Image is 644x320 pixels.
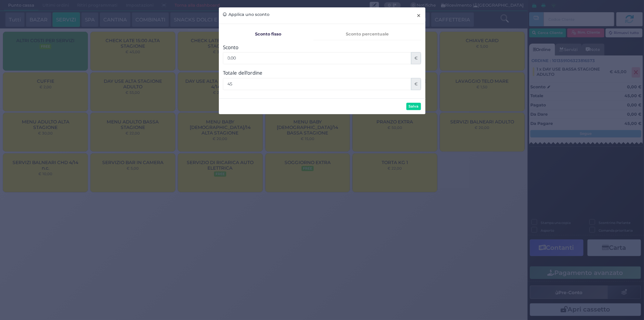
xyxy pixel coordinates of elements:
b: Sconto percentuale [346,31,389,37]
b: Sconto fisso [255,31,281,37]
h4: Totale dell'ordine [223,70,421,76]
button: Close [412,7,425,24]
button: Salva [406,103,421,110]
h4: Sconto [223,45,421,50]
span: × [416,11,421,20]
input: 45 [223,78,411,90]
input: 0.00 [223,52,411,64]
h5: Applica uno sconto [223,11,270,18]
span: € [411,52,421,64]
span: € [411,78,421,90]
